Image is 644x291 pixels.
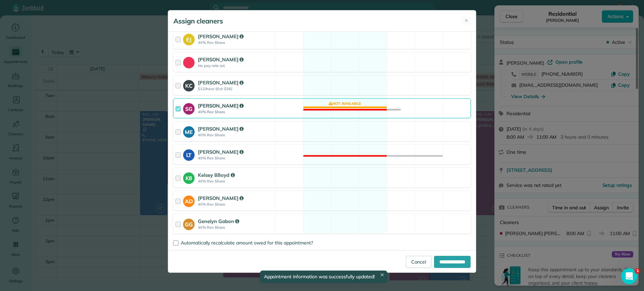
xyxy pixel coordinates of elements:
[198,218,239,224] strong: Genelyn Gabon
[183,80,195,90] strong: KC
[198,179,273,184] strong: 40% Rev Share
[183,149,195,159] strong: LT
[198,63,273,68] strong: No pay rate set
[173,16,223,26] h5: Assign cleaners
[198,102,244,109] strong: [PERSON_NAME]
[198,156,273,160] strong: 40% Rev Share
[465,17,468,24] span: ✕
[198,86,273,91] strong: $12/hour (Est: $36)
[198,195,244,201] strong: [PERSON_NAME]
[198,33,244,40] strong: [PERSON_NAME]
[260,271,387,283] div: Appointment information was successfully updated!
[198,225,273,230] strong: 40% Rev Share
[198,56,244,63] strong: [PERSON_NAME]
[198,149,244,155] strong: [PERSON_NAME]
[621,268,637,284] iframe: Intercom live chat
[183,34,195,44] strong: EJ
[183,172,195,182] strong: K8
[183,103,195,113] strong: SG
[183,126,195,136] strong: ME
[181,240,313,246] span: Automatically recalculate amount owed for this appointment?
[198,40,273,45] strong: 40% Rev Share
[198,133,273,137] strong: 40% Rev Share
[183,196,195,205] strong: AD
[635,268,640,274] span: 1
[198,202,273,207] strong: 40% Rev Share
[198,110,273,114] strong: 40% Rev Share
[198,172,234,178] strong: Kelsey 8Boyd
[183,219,195,228] strong: GG
[198,79,244,86] strong: [PERSON_NAME]
[406,256,431,268] a: Cancel
[198,126,244,132] strong: [PERSON_NAME]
